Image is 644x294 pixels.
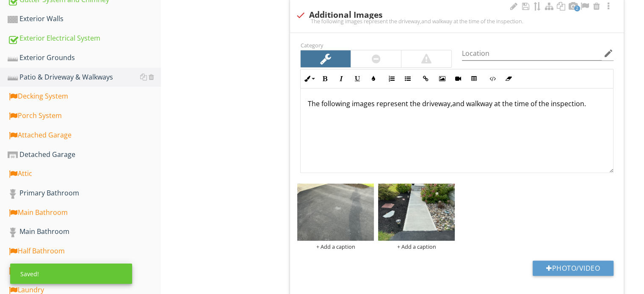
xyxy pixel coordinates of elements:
div: Detached Garage [8,149,161,160]
input: Location [462,47,602,60]
div: Exterior Grounds [8,52,161,63]
div: Main Bathroom [8,226,161,237]
img: data [378,184,455,241]
div: Main Bathroom [8,207,161,218]
img: data [297,184,374,241]
button: Insert Table [466,71,482,87]
button: Colors [365,71,381,87]
p: The following images represent the driveway,and walkway at the time of the inspection. [307,99,606,109]
div: Exterior Electrical System [8,33,161,44]
div: Kitchen [8,265,161,276]
button: Insert Video [450,71,466,87]
button: Clear Formatting [500,71,516,87]
div: The following images represent the driveway,and walkway at the time of the inspection. [295,18,619,25]
div: Decking System [8,91,161,102]
button: Photo/Video [533,261,614,276]
div: + Add a caption [297,243,374,250]
button: Ordered List [383,71,399,87]
button: Code View [484,71,500,87]
div: Patio & Driveway & Walkways [8,72,161,83]
button: Insert Image (Ctrl+P) [434,71,450,87]
span: 2 [574,5,580,11]
label: Category [300,41,323,49]
div: Primary Bathroom [8,188,161,199]
button: Underline (Ctrl+U) [349,71,365,87]
div: Porch System [8,110,161,121]
div: Exterior Walls [8,14,161,25]
i: edit [603,48,614,58]
div: + Add a caption [378,243,455,250]
div: Half Bathroom [8,246,161,257]
div: Saved! [10,264,132,284]
button: Italic (Ctrl+I) [333,71,349,87]
div: Attic [8,168,161,179]
button: Unordered List [399,71,415,87]
button: Insert Link (Ctrl+K) [417,71,434,87]
div: Attached Garage [8,130,161,141]
button: Bold (Ctrl+B) [317,71,333,87]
